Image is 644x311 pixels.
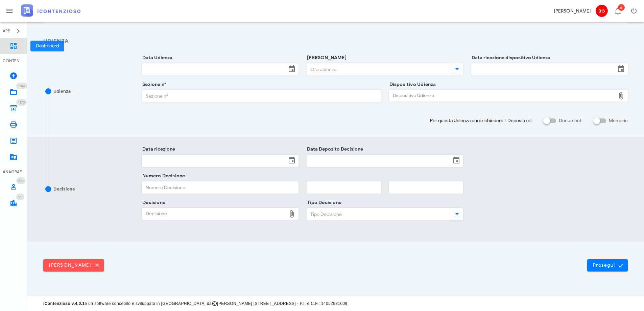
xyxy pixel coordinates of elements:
[140,199,165,206] label: Decisione
[16,194,24,200] span: Distintivo
[43,37,628,46] h3: Udienza
[307,64,450,75] input: Ora Udienza
[18,195,22,199] span: 55
[142,90,380,102] input: Sezione n°
[16,99,27,106] span: Distintivo
[389,90,616,101] div: Dispositivo Udienza
[140,81,166,88] label: Sezione n°
[16,177,26,184] span: Distintivo
[3,58,24,64] div: CONTENZIOSO
[305,54,347,61] label: [PERSON_NAME]
[16,83,27,89] span: Distintivo
[618,4,625,11] span: Distintivo
[430,117,532,124] span: Per questa Udienza puoi richiedere il Deposito di:
[596,5,608,17] span: BG
[49,262,99,268] span: [PERSON_NAME]
[3,169,24,175] div: ANAGRAFICA
[21,4,80,17] img: logo-text-2x.png
[305,199,341,206] label: Tipo Decisione
[18,179,24,183] span: 574
[18,100,25,105] span: 1170
[142,208,286,219] div: Decisione
[593,3,610,19] button: BG
[387,81,436,88] label: Dispositivo Udienza
[609,117,628,124] label: Memorie
[53,186,75,193] div: Decisione
[554,7,591,15] div: [PERSON_NAME]
[142,182,298,193] input: Numero Decisione
[18,84,25,88] span: 1042
[587,259,628,271] button: Prosegui
[559,117,582,124] label: Documenti
[593,262,622,268] span: Prosegui
[307,208,450,220] input: Tipo Decisione
[610,3,626,19] button: Distintivo
[140,173,185,179] label: Numero Decisione
[43,259,104,271] button: [PERSON_NAME]
[53,88,71,95] div: Udienza
[43,301,85,306] strong: iContenzioso v.4.0.1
